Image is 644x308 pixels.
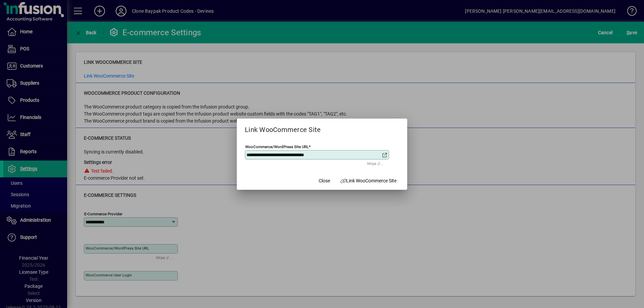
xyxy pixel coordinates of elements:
span: Close [319,177,330,184]
mat-label: WooCommerce/WordPress Site URL [245,144,309,149]
span: Link WooCommerce Site [340,177,397,184]
button: Link WooCommerce Site [338,175,399,187]
h2: Link WooCommerce Site [237,119,407,138]
button: Close [314,175,335,187]
mat-hint: https://... [367,160,384,167]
